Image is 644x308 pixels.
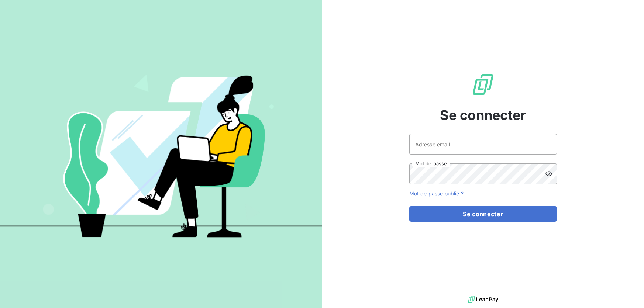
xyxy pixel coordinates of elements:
[440,105,526,125] span: Se connecter
[471,73,495,96] img: Logo LeanPay
[409,134,557,155] input: placeholder
[409,190,464,197] a: Mot de passe oublié ?
[409,206,557,222] button: Se connecter
[468,294,498,305] img: logo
